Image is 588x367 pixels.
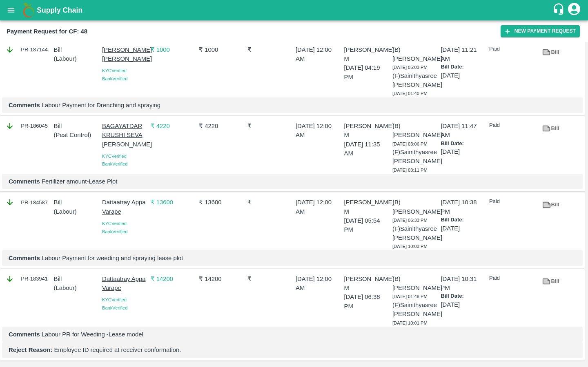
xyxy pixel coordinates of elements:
[151,274,196,283] p: ₹ 14200
[344,122,390,140] p: [PERSON_NAME] M
[5,45,51,54] div: PR-187144
[102,122,147,149] p: BAGAYATDAR KRUSHI SEVA [PERSON_NAME]
[392,224,438,243] p: (F) Sainithyasree [PERSON_NAME]
[54,122,99,130] p: Bill
[102,68,127,73] span: KYC Verified
[489,45,535,53] p: Paid
[441,147,486,156] p: [DATE]
[199,45,244,54] p: ₹ 1000
[441,122,486,140] p: [DATE] 11:47 AM
[441,292,486,300] p: Bill Date:
[54,54,99,63] p: ( Labour )
[441,224,486,233] p: [DATE]
[9,177,576,186] p: Fertilizer amount-Lease Plot
[20,2,37,18] img: logo
[9,347,52,353] b: Reject Reason:
[552,3,567,18] div: customer-support
[54,198,99,207] p: Bill
[441,274,486,293] p: [DATE] 10:31 PM
[441,300,486,309] p: [DATE]
[151,122,196,130] p: ₹ 4220
[392,321,428,325] span: [DATE] 10:01 PM
[102,76,127,81] span: Bank Verified
[9,178,40,185] b: Comments
[54,207,99,216] p: ( Labour )
[441,63,486,71] p: Bill Date:
[2,1,20,20] button: open drawer
[392,218,428,223] span: [DATE] 06:33 PM
[199,122,244,130] p: ₹ 4220
[102,154,127,159] span: KYC Verified
[538,198,564,212] a: Bill
[441,71,486,80] p: [DATE]
[567,2,581,19] div: account of current user
[102,297,127,302] span: KYC Verified
[296,274,341,293] p: [DATE] 12:00 AM
[392,45,438,64] p: (B) [PERSON_NAME]
[296,198,341,216] p: [DATE] 12:00 AM
[199,198,244,207] p: ₹ 13600
[5,274,51,283] div: PR-183941
[392,122,438,140] p: (B) [PERSON_NAME]
[9,255,40,261] b: Comments
[489,198,535,206] p: Paid
[392,198,438,216] p: (B) [PERSON_NAME]
[9,345,576,354] p: Employee ID required at receiver conformation.
[489,122,535,129] p: Paid
[247,198,293,207] p: ₹
[489,274,535,282] p: Paid
[392,294,428,299] span: [DATE] 01:48 PM
[9,254,576,263] p: Labour Payment for weeding and spraying lease plot
[392,244,428,249] span: [DATE] 10:03 PM
[102,305,127,310] span: Bank Verified
[392,71,438,90] p: (F) Sainithyasree [PERSON_NAME]
[102,229,127,234] span: Bank Verified
[344,292,390,311] p: [DATE] 06:38 PM
[54,130,99,139] p: ( Pest Control )
[392,301,438,319] p: (F) Sainithyasree [PERSON_NAME]
[392,141,428,146] span: [DATE] 03:06 PM
[392,168,428,172] span: [DATE] 03:11 PM
[151,198,196,207] p: ₹ 13600
[102,274,147,293] p: Dattaatray Appa Varape
[9,330,576,339] p: Labour PR for Weeding -Lease model
[501,25,580,37] button: New Payment Request
[392,65,428,70] span: [DATE] 05:03 PM
[9,331,40,338] b: Comments
[344,198,390,216] p: [PERSON_NAME] M
[247,122,293,130] p: ₹
[5,122,51,130] div: PR-186045
[538,274,564,289] a: Bill
[296,122,341,140] p: [DATE] 12:00 AM
[344,274,390,293] p: [PERSON_NAME] M
[441,216,486,224] p: Bill Date:
[102,161,127,166] span: Bank Verified
[441,45,486,64] p: [DATE] 11:21 AM
[54,45,99,54] p: Bill
[102,221,127,226] span: KYC Verified
[538,45,564,60] a: Bill
[392,91,428,96] span: [DATE] 01:40 PM
[247,45,293,54] p: ₹
[7,28,87,35] b: Payment Request for CF: 48
[102,198,147,216] p: Dattaatray Appa Varape
[344,63,390,82] p: [DATE] 04:19 PM
[54,274,99,283] p: Bill
[392,274,438,293] p: (B) [PERSON_NAME]
[54,283,99,292] p: ( Labour )
[199,274,244,283] p: ₹ 14200
[344,216,390,234] p: [DATE] 05:54 PM
[296,45,341,64] p: [DATE] 12:00 AM
[441,140,486,148] p: Bill Date:
[392,148,438,166] p: (F) Sainithyasree [PERSON_NAME]
[5,198,51,207] div: PR-184587
[344,140,390,158] p: [DATE] 11:35 AM
[37,6,82,14] b: Supply Chain
[37,4,552,16] a: Supply Chain
[247,274,293,283] p: ₹
[9,102,40,108] b: Comments
[151,45,196,54] p: ₹ 1000
[9,101,576,110] p: Labour Payment for Drenching and spraying
[441,198,486,216] p: [DATE] 10:38 PM
[102,45,147,64] p: [PERSON_NAME] [PERSON_NAME]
